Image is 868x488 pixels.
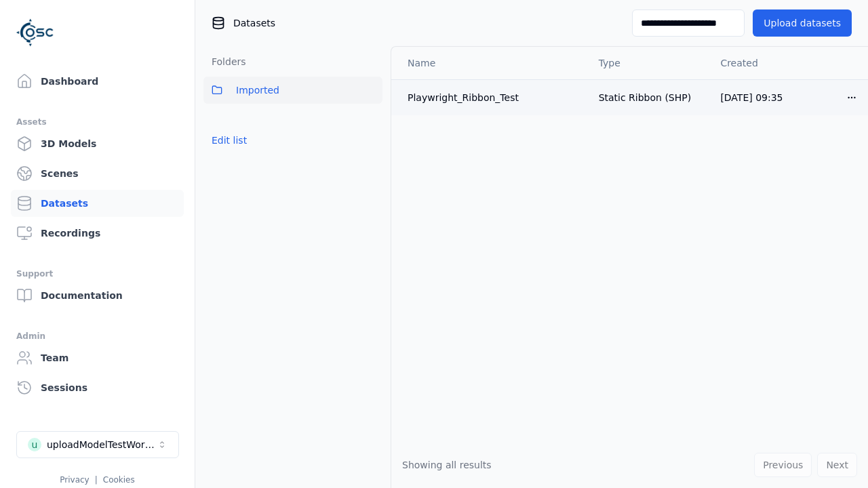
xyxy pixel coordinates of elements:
[11,68,184,95] a: Dashboard
[16,266,178,282] div: Support
[408,91,577,104] div: Playwright_Ribbon_Test
[203,77,382,104] button: Imported
[47,438,157,451] div: uploadModelTestWorkspace
[11,190,184,217] a: Datasets
[11,374,184,401] a: Sessions
[391,47,588,79] th: Name
[402,460,492,470] span: Showing all results
[203,128,255,152] button: Edit list
[95,475,98,485] span: |
[753,9,852,37] button: Upload datasets
[588,47,710,79] th: Type
[11,344,184,371] a: Team
[236,82,279,98] span: Imported
[233,16,275,30] span: Datasets
[16,431,179,458] button: Select a workspace
[11,160,184,187] a: Scenes
[203,55,246,68] h3: Folders
[588,79,710,115] td: Static Ribbon (SHP)
[16,114,178,130] div: Assets
[11,130,184,157] a: 3D Models
[11,220,184,247] a: Recordings
[709,47,835,79] th: Created
[720,92,783,103] span: [DATE] 09:35
[11,282,184,309] a: Documentation
[16,328,178,344] div: Admin
[60,475,89,485] a: Privacy
[16,14,54,52] img: Logo
[28,438,41,451] div: u
[103,475,135,485] a: Cookies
